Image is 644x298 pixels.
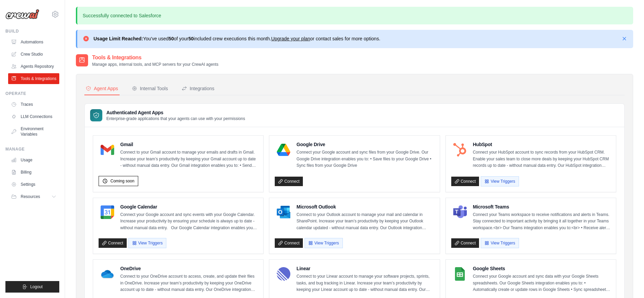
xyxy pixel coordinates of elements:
[451,177,479,186] a: Connect
[84,82,120,95] button: Agent Apps
[473,212,610,232] p: Connect your Teams workspace to receive notifications and alerts in Teams. Stay connected to impo...
[120,141,258,148] h4: Gmail
[473,149,610,169] p: Connect your HubSpot account to sync records from your HubSpot CRM. Enable your sales team to clo...
[130,82,169,95] button: Internal Tools
[101,205,114,219] img: Google Calendar Logo
[451,238,479,248] a: Connect
[180,82,216,95] button: Integrations
[120,212,258,232] p: Connect your Google account and sync events with your Google Calendar. Increase your productivity...
[5,91,59,96] div: Operate
[275,238,303,248] a: Connect
[5,146,59,152] div: Manage
[182,85,214,92] div: Integrations
[481,238,519,248] button: View Triggers
[21,194,40,199] span: Resources
[99,238,127,248] a: Connect
[473,203,610,210] h4: Microsoft Teams
[106,116,245,121] p: Enterprise-grade applications that your agents can use with your permissions
[8,99,59,110] a: Traces
[453,267,467,281] img: Google Sheets Logo
[101,143,114,157] img: Gmail Logo
[277,205,290,219] img: Microsoft Outlook Logo
[8,123,59,140] a: Environment Variables
[8,61,59,72] a: Agents Repository
[275,177,303,186] a: Connect
[106,109,245,116] h3: Authenticated Agent Apps
[86,85,118,92] div: Agent Apps
[296,265,434,272] h4: Linear
[92,62,219,67] p: Manage apps, internal tools, and MCP servers for your CrewAI agents
[453,205,467,219] img: Microsoft Teams Logo
[481,176,519,186] button: View Triggers
[188,36,194,41] strong: 50
[120,149,258,169] p: Connect to your Gmail account to manage your emails and drafts in Gmail. Increase your team’s pro...
[296,203,434,210] h4: Microsoft Outlook
[8,73,59,84] a: Tools & Integrations
[76,7,633,24] p: Successfully connected to Salesforce
[296,273,434,293] p: Connect to your Linear account to manage your software projects, sprints, tasks, and bug tracking...
[120,265,258,272] h4: OneDrive
[8,111,59,122] a: LLM Connections
[5,28,59,34] div: Build
[305,238,342,248] button: View Triggers
[30,284,43,290] span: Logout
[120,273,258,293] p: Connect to your OneDrive account to access, create, and update their files in OneDrive. Increase ...
[277,267,290,281] img: Linear Logo
[8,179,59,190] a: Settings
[271,36,310,41] a: Upgrade your plan
[94,36,143,41] strong: Usage Limit Reached:
[8,37,59,47] a: Automations
[5,281,59,293] button: Logout
[132,85,168,92] div: Internal Tools
[296,149,434,169] p: Connect your Google account and sync files from your Google Drive. Our Google Drive integration e...
[8,49,59,60] a: Crew Studio
[277,143,290,157] img: Google Drive Logo
[296,141,434,148] h4: Google Drive
[5,9,39,19] img: Logo
[8,191,59,202] button: Resources
[296,212,434,232] p: Connect to your Outlook account to manage your mail and calendar in SharePoint. Increase your tea...
[120,203,258,210] h4: Google Calendar
[92,54,219,62] h2: Tools & Integrations
[473,141,610,148] h4: HubSpot
[94,35,380,42] p: You've used of your included crew executions this month. or contact sales for more options.
[169,36,174,41] strong: 50
[8,167,59,178] a: Billing
[110,178,134,184] span: Coming soon
[128,238,166,248] button: View Triggers
[8,155,59,165] a: Usage
[473,273,610,293] p: Connect your Google account and sync data with your Google Sheets spreadsheets. Our Google Sheets...
[453,143,467,157] img: HubSpot Logo
[101,267,114,281] img: OneDrive Logo
[473,265,610,272] h4: Google Sheets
